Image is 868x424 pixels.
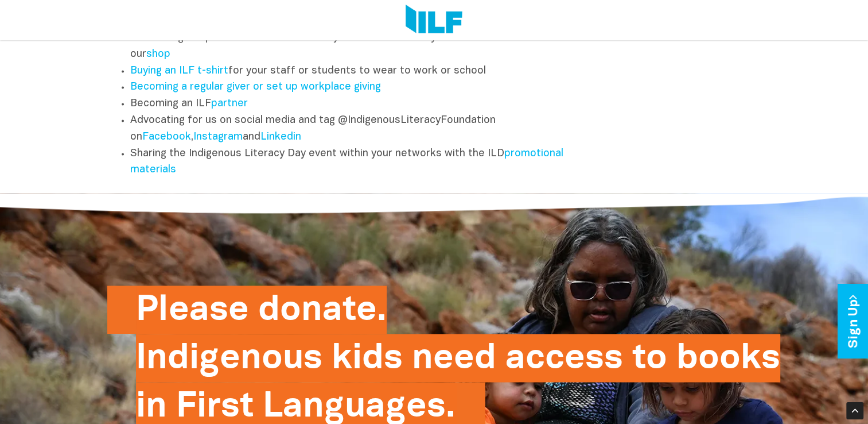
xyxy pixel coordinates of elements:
[130,30,594,63] li: Purchasing ILF‑published books written by remote Community authors and illustrators from our
[846,402,863,419] div: Scroll Back to Top
[142,132,191,142] a: Facebook
[130,113,594,146] li: Advocating for us on social media and tag @IndigenousLiteracyFoundation on , and
[260,132,301,142] a: Linkedin
[130,146,594,179] li: Sharing the Indigenous Literacy Day event within your networks with the ILD
[130,96,594,113] li: Becoming an ILF
[130,63,594,80] li: for your staff or students to wear to work or school
[193,132,243,142] a: Instagram
[130,66,228,76] a: Buying an ILF t-shirt
[211,99,248,109] a: partner
[406,5,462,36] img: Logo
[146,49,170,59] a: shop
[130,82,381,92] a: Becoming a regular giver or set up workplace giving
